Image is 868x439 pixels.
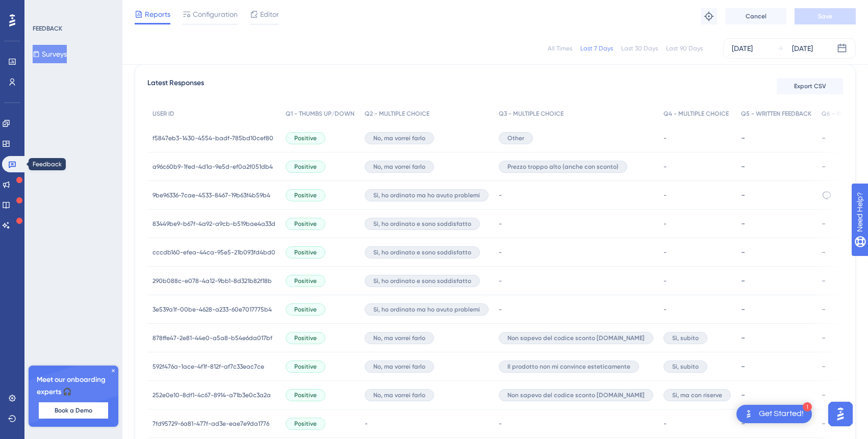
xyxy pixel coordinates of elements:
span: Sì, ho ordinato e sono soddisfatto [373,277,471,285]
div: - [741,133,811,143]
span: No, ma vorrei farlo [373,134,425,142]
div: Open Get Started! checklist, remaining modules: 1 [736,405,812,423]
span: Q3 - MULTIPLE CHOICE [499,110,564,118]
span: Sì, subito [672,334,699,342]
span: - [663,248,667,256]
span: Positive [294,363,317,371]
span: Il prodotto non mi convince esteticamente [507,363,630,371]
span: - [663,305,667,314]
div: - [741,390,811,400]
span: No, ma vorrei farlo [373,363,425,371]
span: Positive [294,277,317,285]
span: Non sapevo del codice sconto [DOMAIN_NAME] [507,334,645,342]
span: Sì, subito [672,363,699,371]
span: Q2 - MULTIPLE CHOICE [365,110,429,118]
span: - [663,420,667,428]
div: - [741,333,811,343]
button: Surveys [33,45,67,63]
div: All Times [548,44,572,53]
span: Editor [260,8,279,20]
span: Positive [294,334,317,342]
span: 9be96336-7cae-4533-8467-19b63f4b59b4 [152,191,270,199]
span: Sì, ho ordinato ma ho avuto problemi [373,305,480,314]
span: Meet our onboarding experts 🎧 [37,374,110,398]
span: - [663,277,667,285]
span: Positive [294,248,317,256]
span: cccdb160-efea-44ca-95e5-21b093fd4bd0 [152,248,275,256]
button: Save [795,8,856,24]
iframe: UserGuiding AI Assistant Launcher [825,399,856,429]
span: Export CSV [794,82,826,90]
span: Sì, ho ordinato e sono soddisfatto [373,220,471,228]
span: Sì, ho ordinato ma ho avuto problemi [373,191,480,199]
span: 3e539a1f-00be-4628-a233-60e7017775b4 [152,305,272,314]
span: Q1 - THUMBS UP/DOWN [286,110,354,118]
span: 592f476a-1ace-4f1f-812f-af7c33eac7ce [152,363,264,371]
div: - [741,219,811,228]
div: [DATE] [732,42,753,55]
div: - [741,276,811,286]
span: Cancel [746,12,767,20]
span: Non sapevo del codice sconto [DOMAIN_NAME] [507,391,645,399]
span: Positive [294,391,317,399]
span: No, ma vorrei farlo [373,391,425,399]
span: Save [818,12,832,20]
div: 1 [803,402,812,411]
span: 290b088c-e078-4a12-9bb1-8d321b82f18b [152,277,272,285]
span: 83449be9-b67f-4a92-a9cb-b519bae4a33d [152,220,275,228]
div: Last 30 Days [621,44,658,53]
div: - [741,162,811,171]
div: - [741,361,811,371]
div: - [741,419,811,428]
span: 878ffe47-2e81-44e0-a5a8-b54e6da017bf [152,334,272,342]
span: - [499,220,502,228]
span: Latest Responses [147,77,204,95]
span: - [663,163,667,171]
span: - [499,191,502,199]
div: - [741,190,811,200]
span: f5847eb3-1430-4554-badf-785bd10cef80 [152,134,273,142]
span: Positive [294,420,317,428]
span: No, ma vorrei farlo [373,163,425,171]
span: USER ID [152,110,174,118]
div: Last 7 Days [580,44,613,53]
span: - [663,134,667,142]
span: - [663,220,667,228]
span: Q4 - MULTIPLE CHOICE [663,110,729,118]
span: 7fd95729-6a81-477f-ad3e-eae7e9da1776 [152,420,269,428]
div: - [741,304,811,314]
span: Positive [294,220,317,228]
span: Book a Demo [55,406,92,415]
span: 252e0e10-8df1-4c67-8914-a71b3e0c3a2a [152,391,271,399]
span: Q5 - WRITTEN FEEDBACK [741,110,811,118]
span: Sì, ho ordinato e sono soddisfatto [373,248,471,256]
span: Other [507,134,524,142]
div: - [741,247,811,257]
span: - [365,420,368,428]
div: [DATE] [792,42,813,55]
span: - [499,420,502,428]
div: Last 90 Days [666,44,703,53]
span: Configuration [193,8,238,20]
span: Prezzo troppo alto (anche con sconto) [507,163,619,171]
span: Positive [294,191,317,199]
div: Get Started! [759,408,804,420]
span: Positive [294,305,317,314]
div: FEEDBACK [33,24,62,33]
span: Positive [294,134,317,142]
button: Export CSV [777,78,843,94]
span: Need Help? [24,3,64,15]
span: a96c60b9-1fed-4d1a-9e5d-ef0a2f051db4 [152,163,273,171]
button: Cancel [725,8,786,24]
button: Book a Demo [39,402,108,419]
span: - [499,248,502,256]
span: Positive [294,163,317,171]
span: No, ma vorrei farlo [373,334,425,342]
span: Sì, ma con riserve [672,391,722,399]
span: - [499,305,502,314]
img: launcher-image-alternative-text [743,408,755,420]
span: - [499,277,502,285]
span: - [663,191,667,199]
